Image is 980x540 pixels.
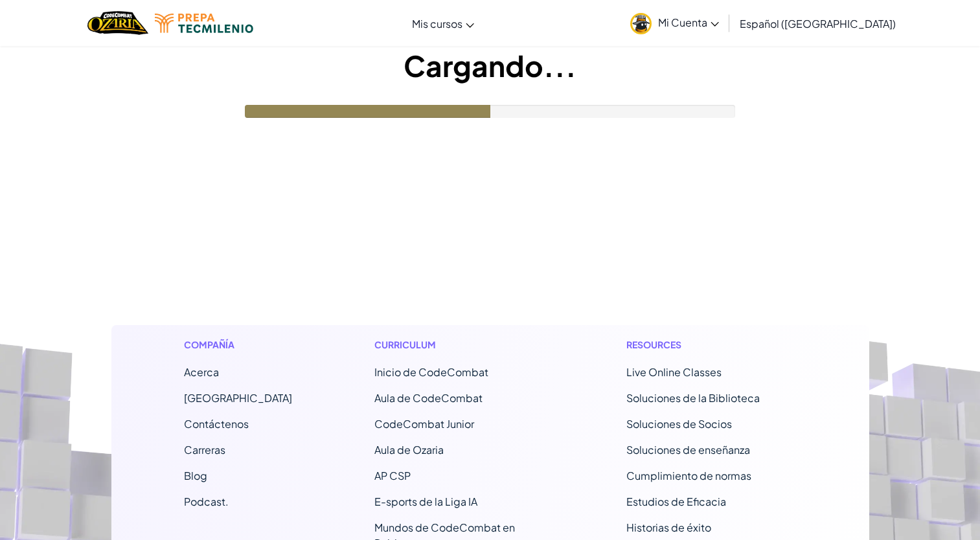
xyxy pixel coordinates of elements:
span: Español ([GEOGRAPHIC_DATA]) [740,17,896,30]
a: E-sports de la Liga IA [374,495,477,508]
a: Carreras [184,443,225,456]
h1: Resources [626,338,797,352]
span: Mis cursos [412,17,462,30]
a: Estudios de Eficacia [626,495,726,508]
a: AP CSP [374,469,411,482]
span: Contáctenos [184,417,249,431]
a: Blog [184,469,207,482]
span: Mi Cuenta [658,16,719,29]
a: Ozaria by CodeCombat logo [87,10,148,36]
h1: Curriculum [374,338,545,352]
img: avatar [630,13,652,34]
a: Soluciones de Socios [626,417,732,431]
a: Soluciones de la Biblioteca [626,391,760,405]
a: CodeCombat Junior [374,417,474,431]
a: Historias de éxito [626,521,711,534]
h1: Compañía [184,338,292,352]
a: Mis cursos [405,6,481,41]
a: Aula de CodeCombat [374,391,483,405]
a: Live Online Classes [626,365,722,379]
a: Podcast. [184,495,229,508]
a: [GEOGRAPHIC_DATA] [184,391,292,405]
img: Home [87,10,148,36]
a: Acerca [184,365,219,379]
span: Inicio de CodeCombat [374,365,488,379]
a: Mi Cuenta [624,3,725,43]
a: Aula de Ozaria [374,443,444,456]
img: Tecmilenio logo [155,14,253,33]
a: Soluciones de enseñanza [626,443,750,456]
a: Español ([GEOGRAPHIC_DATA]) [733,6,902,41]
a: Cumplimiento de normas [626,469,751,482]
